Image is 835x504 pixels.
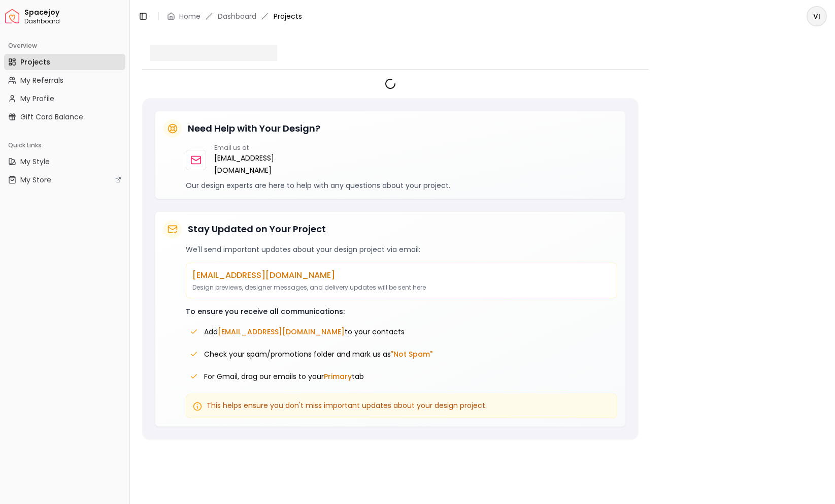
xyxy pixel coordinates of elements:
a: My Store [4,172,125,188]
p: Our design experts are here to help with any questions about your project. [186,180,617,191]
button: VI [807,6,827,26]
span: This helps ensure you don't miss important updates about your design project. [207,400,487,411]
a: Dashboard [218,11,256,21]
a: Spacejoy [5,9,19,23]
a: Home [179,11,201,21]
a: Projects [4,54,125,70]
p: We'll send important updates about your design project via email: [186,244,617,255]
p: [EMAIL_ADDRESS][DOMAIN_NAME] [192,269,611,281]
h5: Need Help with Your Design? [188,121,320,136]
span: Add to your contacts [204,327,405,337]
span: My Store [20,175,51,185]
span: Gift Card Balance [20,112,83,122]
span: My Profile [20,93,54,104]
a: My Style [4,153,125,170]
span: My Referrals [20,75,63,85]
p: Design previews, designer messages, and delivery updates will be sent here [192,283,611,292]
span: VI [808,7,826,25]
div: Quick Links [4,137,125,153]
h5: Stay Updated on Your Project [188,222,326,236]
span: Spacejoy [24,8,125,17]
div: Overview [4,38,125,54]
span: Check your spam/promotions folder and mark us as [204,349,432,359]
span: My Style [20,156,50,167]
span: [EMAIL_ADDRESS][DOMAIN_NAME] [218,327,345,337]
span: Projects [274,11,302,21]
nav: breadcrumb [167,11,302,21]
a: [EMAIL_ADDRESS][DOMAIN_NAME] [214,152,281,176]
span: Dashboard [24,17,125,25]
p: To ensure you receive all communications: [186,306,617,317]
span: For Gmail, drag our emails to your tab [204,371,364,382]
span: Primary [324,371,352,382]
a: Gift Card Balance [4,109,125,125]
span: Projects [20,57,50,67]
a: My Referrals [4,72,125,88]
p: Email us at [214,144,281,152]
span: "Not Spam" [391,349,432,359]
img: Spacejoy Logo [5,9,19,23]
a: My Profile [4,90,125,107]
